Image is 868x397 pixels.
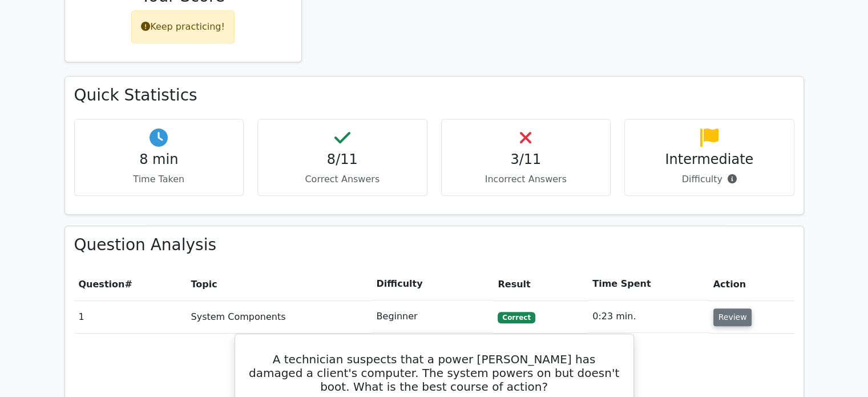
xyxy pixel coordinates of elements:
[79,279,125,290] span: Question
[249,352,620,394] h5: A technician suspects that a power [PERSON_NAME] has damaged a client's computer. The system powe...
[267,173,418,186] p: Correct Answers
[588,268,708,300] th: Time Spent
[186,300,372,333] td: System Components
[588,300,708,333] td: 0:23 min.
[186,268,372,300] th: Topic
[74,268,187,300] th: #
[451,151,601,168] h4: 3/11
[634,173,785,186] p: Difficulty
[74,300,187,333] td: 1
[709,268,794,300] th: Action
[84,151,235,168] h4: 8 min
[372,268,493,300] th: Difficulty
[267,151,418,168] h4: 8/11
[74,86,794,105] h3: Quick Statistics
[713,308,752,326] button: Review
[498,312,535,323] span: Correct
[493,268,588,300] th: Result
[372,300,493,333] td: Beginner
[74,235,794,255] h3: Question Analysis
[131,10,235,43] div: Keep practicing!
[634,151,785,168] h4: Intermediate
[84,173,235,186] p: Time Taken
[451,173,601,186] p: Incorrect Answers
